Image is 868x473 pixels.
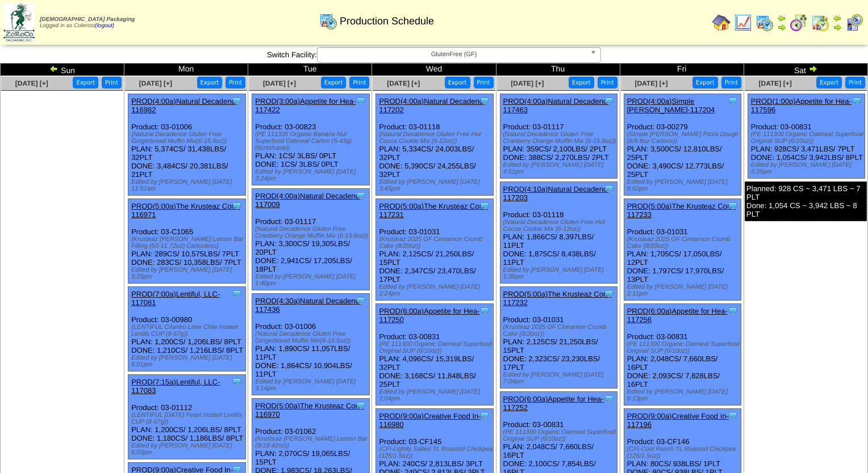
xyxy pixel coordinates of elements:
[727,410,738,421] img: Tooltip
[603,393,615,404] img: Tooltip
[131,97,237,114] a: PROD(4:00a)Natural Decadenc-116982
[479,410,490,421] img: Tooltip
[255,97,356,114] a: PROD(3:00a)Appetite for Hea-117422
[255,273,369,287] div: Edited by [PERSON_NAME] [DATE] 1:40pm
[379,446,493,459] div: (CFI-Lightly Salted TL Roasted Chickpea (125/1.5oz))
[603,95,615,107] img: Tooltip
[635,79,667,87] span: [DATE] [+]
[496,64,620,76] td: Thu
[712,14,731,32] img: home.gif
[139,79,172,87] a: [DATE] [+]
[503,290,612,307] a: PROD(5:00a)The Krusteaz Com-117232
[355,295,366,306] img: Tooltip
[255,402,364,419] a: PROD(5:00a)The Krusteaz Com-116970
[727,305,738,316] img: Tooltip
[1,64,124,76] td: Sun
[503,371,617,385] div: Edited by [PERSON_NAME] [DATE] 7:04pm
[751,162,865,175] div: Edited by [PERSON_NAME] [DATE] 3:35pm
[131,412,245,425] div: (LENTIFUL [DATE] Feast Instant Lentils CUP (8-57g))
[744,64,867,76] td: Sat
[128,375,246,459] div: Product: 03-01112 PLAN: 1,200CS / 1,206LBS / 8PLT DONE: 1,180CS / 1,186LBS / 8PLT
[131,442,245,456] div: Edited by [PERSON_NAME] [DATE] 6:03pm
[263,79,296,87] a: [DATE] [+]
[500,94,617,179] div: Product: 03-01117 PLAN: 359CS / 2,100LBS / 2PLT DONE: 388CS / 2,270LBS / 2PLT
[248,64,372,76] td: Tue
[73,77,98,88] button: Export
[734,14,752,32] img: line_graph.gif
[811,14,829,32] img: calendarinout.gif
[321,77,347,88] button: Export
[759,79,792,87] a: [DATE] [+]
[627,97,715,114] a: PROD(4:00a)Simple [PERSON_NAME]-117204
[624,304,741,406] div: Product: 03-00831 PLAN: 2,048CS / 7,660LBS / 16PLT DONE: 2,093CS / 7,828LBS / 16PLT
[845,14,863,32] img: calendarcustomer.gif
[620,64,744,76] td: Fri
[851,95,862,107] img: Tooltip
[128,199,246,284] div: Product: 03-C1065 PLAN: 289CS / 10,575LBS / 7PLT DONE: 283CS / 10,358LBS / 7PLT
[503,324,617,337] div: (Krusteaz 2025 GF Cinnamon Crumb Cake (8/20oz))
[255,378,369,392] div: Edited by [PERSON_NAME] [DATE] 3:14pm
[15,79,48,87] a: [DATE] [+]
[511,79,544,87] a: [DATE] [+]
[379,202,487,219] a: PROD(5:00a)The Krusteaz Com-117231
[721,77,741,88] button: Print
[479,95,490,107] img: Tooltip
[255,226,369,239] div: (Natural Decadence Gluten Free Cranberry Orange Muffin Mix (6-15.6oz))
[379,307,479,324] a: PROD(6:00a)Appetite for Hea-117250
[255,297,361,314] a: PROD(4:30a)Natural Decadenc-117436
[479,305,490,316] img: Tooltip
[627,446,741,459] div: (CFI-Cool Ranch TL Roasted Chickpea (125/1.5oz))
[503,185,610,202] a: PROD(4:10a)Natural Decadenc-117203
[131,202,240,219] a: PROD(5:00a)The Krusteaz Com-116971
[3,3,35,41] img: zoroco-logo-small.webp
[500,182,617,284] div: Product: 03-01118 PLAN: 1,866CS / 8,397LBS / 11PLT DONE: 1,875CS / 8,438LBS / 11PLT
[500,287,617,388] div: Product: 03-01031 PLAN: 2,125CS / 21,250LBS / 15PLT DONE: 2,323CS / 23,230LBS / 17PLT
[252,189,370,290] div: Product: 03-01117 PLAN: 3,300CS / 19,305LBS / 20PLT DONE: 2,941CS / 17,205LBS / 18PLT
[503,162,617,175] div: Edited by [PERSON_NAME] [DATE] 4:51pm
[503,219,617,233] div: (Natural Decadence Gluten Free Hot Cocoa Cookie Mix (6-12oz))
[255,436,369,449] div: (Krusteaz [PERSON_NAME] Lemon Bar (8/18.42oz))
[131,290,220,307] a: PROD(7:00a)Lentiful, LLC-117081
[255,131,369,151] div: (PE 111335 Organic Banana Nut Superfood Oatmeal Carton (6-43g)(6crtn/case))
[131,267,245,280] div: Edited by [PERSON_NAME] [DATE] 5:25pm
[479,200,490,212] img: Tooltip
[603,183,615,195] img: Tooltip
[474,77,494,88] button: Print
[379,97,485,114] a: PROD(4:00a)Natural Decadenc-117202
[503,97,610,114] a: PROD(4:00a)Natural Decadenc-117463
[692,77,718,88] button: Export
[833,14,842,23] img: arrowleft.gif
[131,236,245,250] div: (Krusteaz [PERSON_NAME] Lemon Bar Filling (50-11.72oz) Cartonless)
[231,200,243,212] img: Tooltip
[231,95,243,107] img: Tooltip
[627,341,741,354] div: (PE 111300 Organic Oatmeal Superfood Original SUP (6/10oz))
[102,77,122,88] button: Print
[627,202,736,219] a: PROD(5:00a)The Krusteaz Com-117233
[598,77,617,88] button: Print
[376,199,494,301] div: Product: 03-01031 PLAN: 2,125CS / 21,250LBS / 15PLT DONE: 2,347CS / 23,470LBS / 17PLT
[603,288,615,299] img: Tooltip
[252,94,370,185] div: Product: 03-00823 PLAN: 1CS / 3LBS / 0PLT DONE: 1CS / 3LBS / 0PLT
[349,77,369,88] button: Print
[231,376,243,387] img: Tooltip
[376,304,494,406] div: Product: 03-00831 PLAN: 4,096CS / 15,319LBS / 32PLT DONE: 3,168CS / 11,848LBS / 25PLT
[379,236,493,250] div: (Krusteaz 2025 GF Cinnamon Crumb Cake (8/20oz))
[355,190,366,201] img: Tooltip
[252,294,370,395] div: Product: 03-01006 PLAN: 1,890CS / 11,057LBS / 11PLT DONE: 1,864CS / 10,904LBS / 11PLT
[503,131,617,145] div: (Natural Decadence Gluten Free Cranberry Orange Muffin Mix (6-15.6oz))
[727,95,738,107] img: Tooltip
[833,23,842,32] img: arrowright.gif
[355,400,366,411] img: Tooltip
[322,48,586,61] span: GlutenFree (GF)
[748,94,865,179] div: Product: 03-00831 PLAN: 928CS / 3,471LBS / 7PLT DONE: 1,054CS / 3,942LBS / 8PLT
[131,354,245,368] div: Edited by [PERSON_NAME] [DATE] 6:01pm
[197,77,223,88] button: Export
[340,15,434,27] span: Production Schedule
[379,388,493,402] div: Edited by [PERSON_NAME] [DATE] 1:04pm
[627,388,741,402] div: Edited by [PERSON_NAME] [DATE] 6:13pm
[745,181,867,221] div: Planned: 928 CS ~ 3,471 LBS ~ 7 PLT Done: 1,054 CS ~ 3,942 LBS ~ 8 PLT
[751,131,865,145] div: (PE 111300 Organic Oatmeal Superfood Original SUP (6/10oz))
